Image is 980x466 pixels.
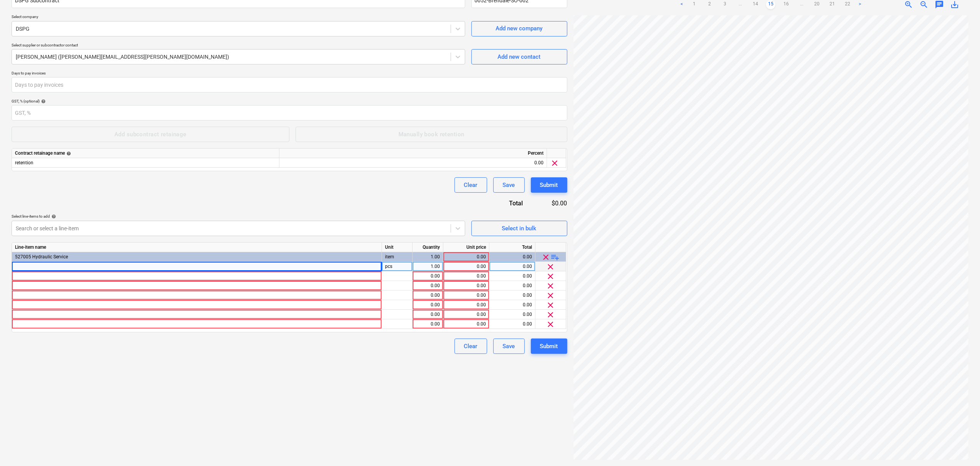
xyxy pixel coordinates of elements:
[382,243,413,252] div: Unit
[492,300,532,310] div: 0.00
[416,262,440,271] div: 1.00
[492,291,532,300] div: 0.00
[12,243,382,252] div: Line-item name
[416,252,440,262] div: 1.00
[416,319,440,329] div: 0.00
[416,281,440,291] div: 0.00
[546,281,555,291] span: clear
[12,214,465,219] div: Select line-items to add
[492,281,532,291] div: 0.00
[446,310,486,319] div: 0.00
[446,319,486,329] div: 0.00
[382,252,413,262] div: item
[546,272,555,281] span: clear
[531,177,567,193] button: Submit
[546,291,555,300] span: clear
[15,254,68,259] span: 527005 Hydraulic Service
[540,180,558,190] div: Submit
[492,310,532,319] div: 0.00
[496,23,543,33] div: Add new company
[446,262,486,271] div: 0.00
[535,199,567,208] div: $0.00
[503,180,515,190] div: Save
[12,158,279,168] div: retention
[531,339,567,354] button: Submit
[446,271,486,281] div: 0.00
[12,14,465,21] p: Select company
[471,221,567,236] button: Select in bulk
[493,177,525,193] button: Save
[279,149,547,158] div: Percent
[464,180,478,190] div: Clear
[446,291,486,300] div: 0.00
[492,252,532,262] div: 0.00
[471,21,567,36] button: Add new company
[502,223,537,233] div: Select in bulk
[446,252,486,262] div: 0.00
[454,177,487,193] button: Clear
[416,300,440,310] div: 0.00
[50,214,56,219] span: help
[446,281,486,291] div: 0.00
[65,151,71,156] span: help
[12,43,465,49] p: Select supplier or subcontractor contact
[413,243,443,252] div: Quantity
[12,99,567,104] div: GST, % (optional)
[489,243,535,252] div: Total
[443,243,489,252] div: Unit price
[15,149,276,158] div: Contract retainage name
[551,253,560,262] span: playlist_add
[12,77,567,93] input: Days to pay invoices
[454,339,487,354] button: Clear
[546,262,555,271] span: clear
[471,49,567,64] button: Add new contact
[492,271,532,281] div: 0.00
[468,199,535,208] div: Total
[492,262,532,271] div: 0.00
[382,262,413,271] div: pcs
[12,71,567,77] p: Days to pay invoices
[493,339,525,354] button: Save
[416,310,440,319] div: 0.00
[546,301,555,310] span: clear
[416,271,440,281] div: 0.00
[498,52,541,62] div: Add new contact
[12,105,567,121] input: GST, %
[542,253,551,262] span: clear
[40,99,46,104] span: help
[550,159,559,168] span: clear
[464,341,478,351] div: Clear
[416,291,440,300] div: 0.00
[283,158,544,168] div: 0.00
[492,319,532,329] div: 0.00
[503,341,515,351] div: Save
[446,300,486,310] div: 0.00
[546,320,555,329] span: clear
[546,310,555,319] span: clear
[540,341,558,351] div: Submit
